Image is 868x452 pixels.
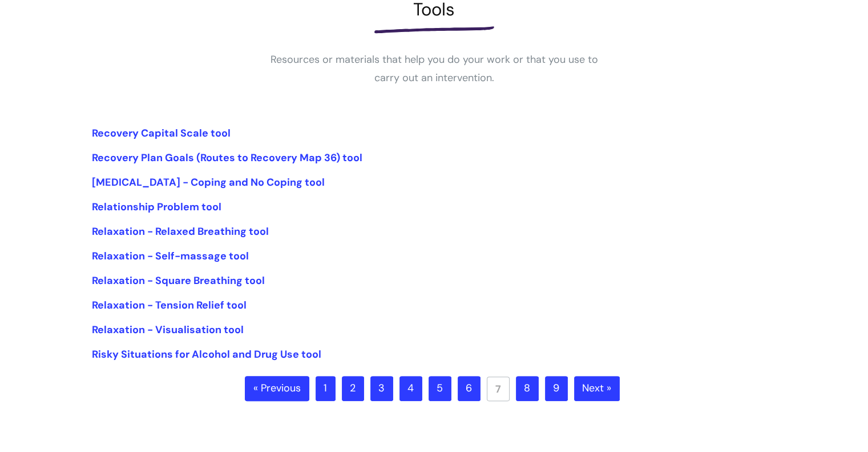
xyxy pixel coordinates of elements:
p: Resources or materials that help you do your work or that you use to carry out an intervention. [263,50,605,87]
a: 6 [458,376,481,401]
a: Recovery Plan Goals (Routes to Recovery Map 36) tool [92,151,362,165]
a: [MEDICAL_DATA] - Coping and No Coping tool [92,175,325,189]
a: « Previous [245,376,309,401]
a: Relaxation - Visualisation tool [92,323,244,337]
a: Recovery Capital Scale tool [92,126,231,140]
a: Next » [574,376,620,401]
a: Relationship Problem tool [92,200,221,214]
a: Relaxation - Relaxed Breathing tool [92,225,269,238]
a: 3 [370,376,393,401]
a: 4 [399,376,422,401]
a: Relaxation - Tension Relief tool [92,298,247,312]
a: 5 [429,376,451,401]
a: Relaxation - Self-massage tool [92,249,249,263]
a: 8 [516,376,539,401]
a: 1 [316,376,336,401]
a: Relaxation - Square Breathing tool [92,274,265,287]
a: 2 [342,376,364,401]
a: 9 [545,376,568,401]
a: Risky Situations for Alcohol and Drug Use tool [92,347,321,361]
a: 7 [487,377,510,401]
